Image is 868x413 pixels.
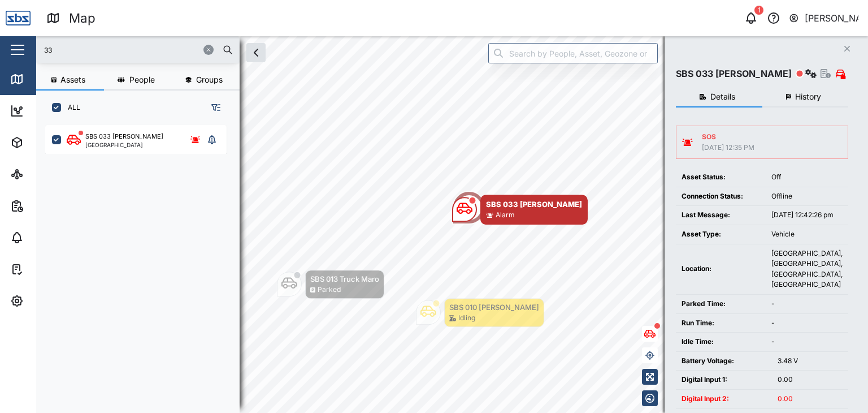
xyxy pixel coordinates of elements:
div: [GEOGRAPHIC_DATA], [GEOGRAPHIC_DATA], [GEOGRAPHIC_DATA], [GEOGRAPHIC_DATA] [771,248,843,290]
span: Groups [196,76,223,84]
div: Run Time: [682,318,760,329]
div: - [771,318,843,329]
div: 3.48 V [778,356,843,367]
input: Search by People, Asset, Geozone or Place [488,43,658,63]
img: Main Logo [6,6,31,31]
div: Dashboard [29,105,80,117]
div: Reports [29,200,68,212]
div: Digital Input 2: [682,394,766,405]
div: 0.00 [778,394,843,405]
div: Parked [318,285,341,295]
div: Idling [458,313,475,324]
span: Assets [60,76,85,84]
div: SBS 033 [PERSON_NAME] [85,132,163,141]
button: [PERSON_NAME] [788,10,859,26]
label: ALL [61,103,80,112]
div: - [771,337,843,347]
div: SBS 010 [PERSON_NAME] [449,302,539,313]
div: Map marker [452,195,588,225]
div: Location: [682,264,760,274]
div: Parked Time: [682,299,760,309]
input: Search assets or drivers [43,41,233,58]
div: Map marker [277,270,384,299]
div: Alarms [29,231,64,244]
div: Map marker [452,191,486,225]
div: Tasks [29,263,60,276]
div: Offline [771,191,843,202]
div: Digital Input 1: [682,375,766,385]
div: Battery Voltage: [682,356,766,367]
div: 0.00 [778,375,843,385]
div: SBS 033 [PERSON_NAME] [486,199,582,210]
div: Vehicle [771,229,843,240]
div: [DATE] 12:42:26 pm [771,210,843,221]
div: Settings [29,295,70,307]
span: Details [710,93,735,101]
span: History [795,93,821,101]
div: SOS [702,132,754,143]
div: Asset Status: [682,172,760,183]
div: Assets [29,136,64,149]
div: SBS 033 [PERSON_NAME] [676,67,792,81]
div: SBS 013 Truck Maro [310,273,379,285]
div: [DATE] 12:35 PM [702,143,754,153]
div: Off [771,172,843,183]
div: 1 [754,6,763,15]
div: [GEOGRAPHIC_DATA] [85,142,163,148]
div: Sites [29,168,57,180]
div: Alarm [496,210,515,221]
div: - [771,299,843,309]
div: grid [45,121,239,404]
div: Connection Status: [682,191,760,202]
div: Map [29,73,55,85]
div: [PERSON_NAME] [805,11,859,25]
span: People [129,76,155,84]
div: Map [69,8,96,28]
canvas: Map [36,36,868,413]
div: Map marker [416,298,544,327]
div: Asset Type: [682,229,760,240]
div: Last Message: [682,210,760,221]
div: Idle Time: [682,337,760,347]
